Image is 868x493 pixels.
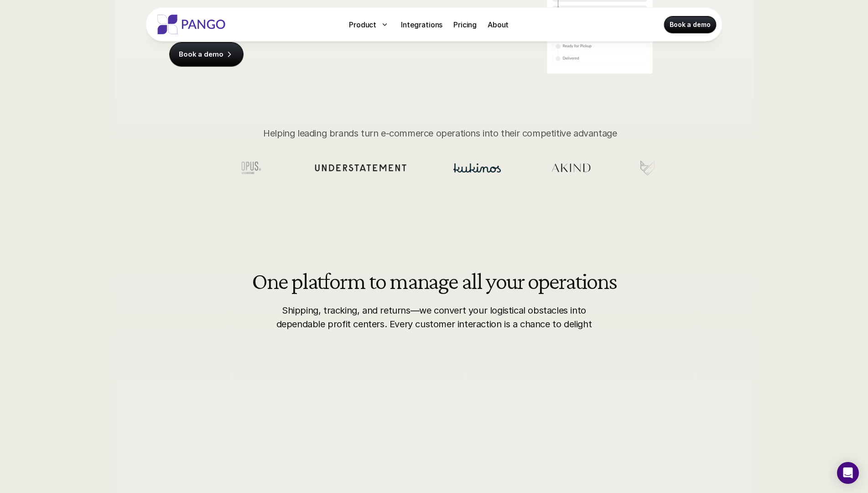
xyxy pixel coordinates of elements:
a: Pricing [450,17,480,32]
p: Product [349,19,376,30]
a: Book a demo [664,16,716,33]
h2: One platform to manage all your operations [252,269,617,293]
a: About [484,17,512,32]
div: Open Intercom Messenger [837,462,859,484]
a: Integrations [397,17,446,32]
a: Book a demo [170,42,243,66]
p: Integrations [401,19,442,30]
p: Book a demo [670,20,710,29]
p: Book a demo [179,50,223,59]
p: About [488,19,509,30]
p: Pricing [453,19,477,30]
p: Shipping, tracking, and returns—we convert your logistical obstacles into dependable profit cente... [272,304,596,331]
